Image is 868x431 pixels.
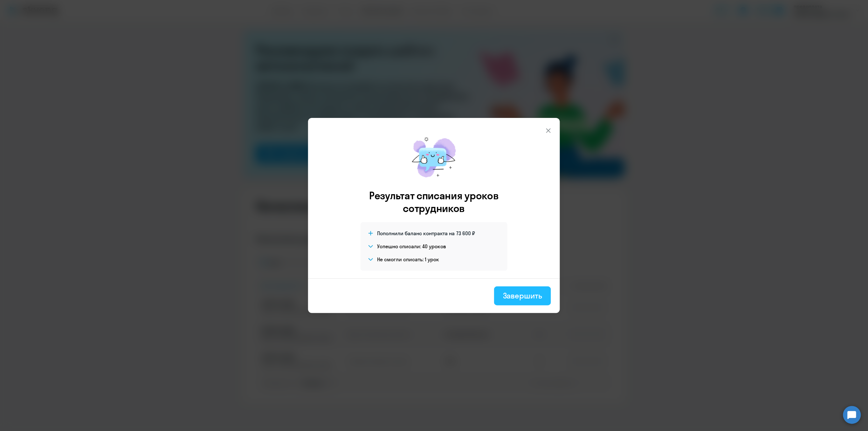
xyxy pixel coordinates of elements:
button: Завершить [494,286,551,305]
span: Пополнили баланс контракта на [377,230,455,237]
h4: Успешно списали: 40 уроков [377,243,446,250]
h3: Результат списания уроков сотрудников [361,189,507,215]
span: 73 600 ₽ [456,230,475,237]
div: Завершить [503,291,542,301]
h4: Не смогли списать: 1 урок [377,256,439,263]
img: mirage-message.png [405,131,463,184]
